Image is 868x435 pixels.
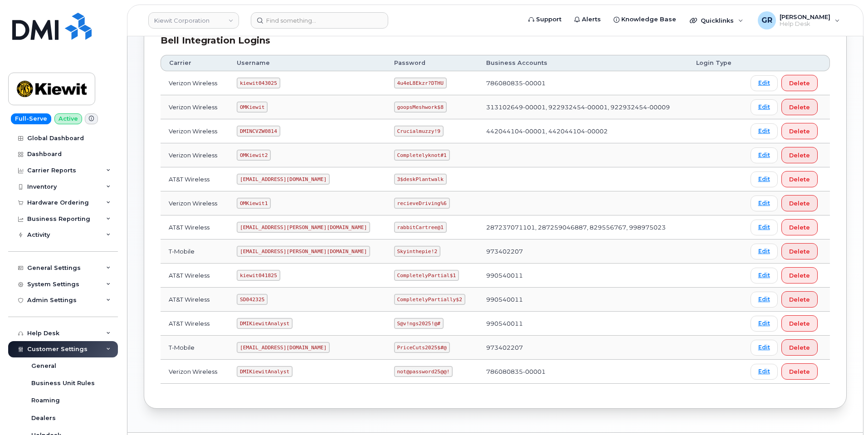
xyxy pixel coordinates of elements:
code: kiewit041825 [237,270,280,281]
span: Delete [789,175,810,184]
span: Knowledge Base [621,15,676,24]
th: Username [229,55,386,71]
button: Delete [781,75,818,91]
span: Delete [789,103,810,112]
code: CompletelyPartially$2 [394,294,465,305]
td: 313102649-00001, 922932454-00001, 922932454-00009 [478,95,688,119]
input: Find something... [251,12,388,29]
code: DMIKiewitAnalyst [237,318,293,329]
span: Delete [789,319,810,328]
span: Delete [789,343,810,352]
td: T-Mobile [161,336,229,360]
span: Help Desk [780,20,830,28]
span: Delete [789,295,810,304]
code: OMKiewit1 [237,198,271,209]
span: Delete [789,247,810,256]
code: DMINCVZW0814 [237,126,280,137]
a: Edit [751,244,778,259]
code: 4u4eL8Ekzr?DTHU [394,78,447,88]
iframe: Messenger Launcher [829,396,861,428]
code: S@v!ngs2025!@# [394,318,444,329]
a: Edit [751,99,778,115]
td: 287237071101, 287259046887, 829556767, 998975023 [478,215,688,239]
span: Quicklinks [701,17,734,24]
span: Delete [789,271,810,280]
a: Edit [751,268,778,283]
td: AT&T Wireless [161,312,229,336]
th: Password [386,55,478,71]
td: AT&T Wireless [161,264,229,288]
button: Delete [781,123,818,139]
button: Delete [781,315,818,332]
code: CompletelyPartial$1 [394,270,459,281]
td: Verizon Wireless [161,71,229,95]
a: Edit [751,292,778,308]
td: 442044104-00001, 442044104-00002 [478,119,688,143]
span: Delete [789,367,810,376]
span: Delete [789,151,810,160]
a: Edit [751,316,778,332]
code: [EMAIL_ADDRESS][DOMAIN_NAME] [237,174,330,185]
button: Delete [781,291,818,308]
span: [PERSON_NAME] [780,13,830,20]
code: rabbitCartree@1 [394,222,447,233]
a: Edit [751,75,778,91]
td: Verizon Wireless [161,143,229,167]
a: Knowledge Base [607,10,683,29]
th: Login Type [688,55,742,71]
td: Verizon Wireless [161,191,229,215]
td: AT&T Wireless [161,215,229,239]
div: Gabriel Rains [751,11,846,29]
th: Business Accounts [478,55,688,71]
button: Delete [781,363,818,380]
code: DMIKiewitAnalyst [237,366,293,377]
a: Edit [751,340,778,356]
span: Alerts [582,15,601,24]
a: Support [522,10,568,29]
span: Delete [789,223,810,232]
span: Delete [789,79,810,88]
td: T-Mobile [161,239,229,264]
code: 3$deskPlantwalk [394,174,447,185]
code: not@password25@@! [394,366,453,377]
button: Delete [781,99,818,115]
td: 786080835-00001 [478,71,688,95]
button: Delete [781,267,818,283]
code: Skyinthepie!2 [394,246,440,257]
a: Edit [751,364,778,380]
code: Completelyknot#1 [394,150,450,161]
div: Bell Integration Logins [161,34,830,47]
span: GR [761,15,772,26]
code: PriceCuts2025$#@ [394,342,450,353]
button: Delete [781,339,818,356]
code: Crucialmuzzy!9 [394,126,444,137]
code: goopsMeshwork$8 [394,102,447,112]
td: AT&T Wireless [161,167,229,191]
td: 973402207 [478,239,688,264]
td: 990540011 [478,264,688,288]
td: 786080835-00001 [478,360,688,384]
span: Support [536,15,561,24]
a: Alerts [568,10,607,29]
code: SD042325 [237,294,268,305]
td: Verizon Wireless [161,360,229,384]
th: Carrier [161,55,229,71]
button: Delete [781,195,818,211]
span: Delete [789,127,810,136]
a: Edit [751,196,778,211]
a: Kiewit Corporation [148,12,239,29]
a: Edit [751,171,778,187]
td: 990540011 [478,312,688,336]
code: [EMAIL_ADDRESS][PERSON_NAME][DOMAIN_NAME] [237,246,370,257]
td: Verizon Wireless [161,119,229,143]
code: OMKiewit2 [237,150,271,161]
a: Edit [751,147,778,163]
td: 990540011 [478,288,688,312]
button: Delete [781,219,818,235]
td: Verizon Wireless [161,95,229,119]
code: [EMAIL_ADDRESS][PERSON_NAME][DOMAIN_NAME] [237,222,370,233]
button: Delete [781,171,818,187]
span: Delete [789,199,810,208]
td: 973402207 [478,336,688,360]
code: OMKiewit [237,102,268,112]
